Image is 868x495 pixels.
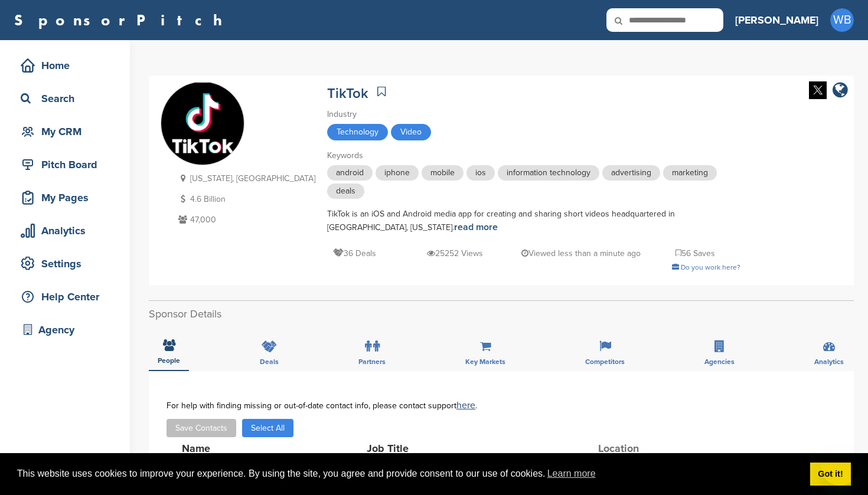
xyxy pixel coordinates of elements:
[12,217,118,244] a: Analytics
[391,124,431,140] span: Video
[358,358,386,365] span: Partners
[681,263,740,271] span: Do you work here?
[466,165,495,181] span: ios
[242,419,293,437] button: Select All
[498,165,599,181] span: information technology
[182,443,312,454] div: Name
[12,52,118,79] a: Home
[585,358,625,365] span: Competitors
[546,465,598,483] a: learn more about cookies
[465,358,505,365] span: Key Markets
[821,448,859,486] iframe: Button to launch messaging window
[18,253,118,274] div: Settings
[175,192,315,206] p: 4.6 Billion
[18,55,118,76] div: Home
[175,212,315,227] p: 47,000
[158,357,180,364] span: People
[18,220,118,241] div: Analytics
[18,187,118,208] div: My Pages
[454,221,498,233] a: read more
[663,165,717,181] span: marketing
[422,165,464,181] span: mobile
[809,81,827,99] img: Twitter white
[735,7,818,33] a: [PERSON_NAME]
[12,151,118,178] a: Pitch Board
[12,85,118,112] a: Search
[260,358,279,365] span: Deals
[18,286,118,307] div: Help Center
[327,124,388,140] span: Technology
[598,443,687,454] div: Location
[602,165,660,181] span: advertising
[18,319,118,340] div: Agency
[12,283,118,310] a: Help Center
[327,208,740,234] div: TikTok is an iOS and Android media app for creating and sharing short videos headquartered in [GE...
[456,399,475,411] a: here
[735,12,818,28] h3: [PERSON_NAME]
[12,250,118,277] a: Settings
[327,149,740,162] div: Keywords
[175,171,315,186] p: [US_STATE], [GEOGRAPHIC_DATA]
[12,316,118,343] a: Agency
[704,358,735,365] span: Agencies
[17,465,801,483] span: This website uses cookies to improve your experience. By using the site, you agree and provide co...
[327,183,364,199] span: deals
[814,358,844,365] span: Analytics
[167,401,836,410] div: For help with finding missing or out-of-date contact info, please contact support .
[830,8,854,32] span: WB
[149,306,854,322] h2: Sponsor Details
[521,246,641,261] p: Viewed less than a minute ago
[18,88,118,109] div: Search
[810,463,851,486] a: dismiss cookie message
[676,246,715,261] p: 56 Saves
[333,246,376,261] p: 36 Deals
[12,118,118,145] a: My CRM
[167,419,236,437] button: Save Contacts
[833,81,848,101] a: company link
[327,165,373,181] span: android
[327,108,740,121] div: Industry
[161,83,244,165] img: Sponsorpitch & TikTok
[18,121,118,142] div: My CRM
[672,263,740,271] a: Do you work here?
[427,246,483,261] p: 25252 Views
[18,154,118,175] div: Pitch Board
[327,85,368,102] a: TikTok
[12,184,118,211] a: My Pages
[14,12,230,28] a: SponsorPitch
[367,443,544,454] div: Job Title
[376,165,419,181] span: iphone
